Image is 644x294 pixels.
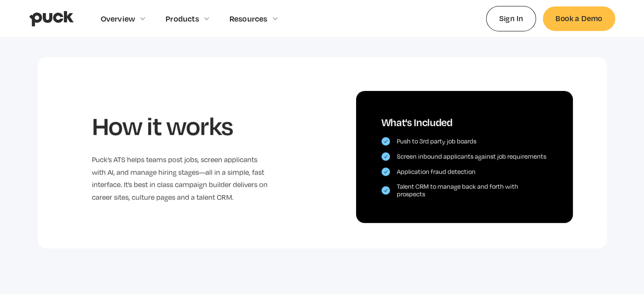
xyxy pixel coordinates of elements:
[543,6,615,30] a: Book a Demo
[92,110,268,140] h2: How it works
[397,137,476,145] div: Push to 3rd party job boards
[384,140,387,143] img: Checkmark icon
[384,155,387,158] img: Checkmark icon
[101,14,135,23] div: Overview
[381,116,547,129] div: What's Included
[166,14,199,23] div: Products
[397,168,475,176] div: Application fraud detection
[397,183,547,198] div: Talent CRM to manage back and forth with prospects
[384,170,387,173] img: Checkmark icon
[384,189,387,192] img: Checkmark icon
[486,6,536,31] a: Sign In
[229,14,268,23] div: Resources
[397,153,546,160] div: Screen inbound applicants against job requirements
[92,154,268,204] p: Puck’s ATS helps teams post jobs, screen applicants with AI, and manage hiring stages—all in a si...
